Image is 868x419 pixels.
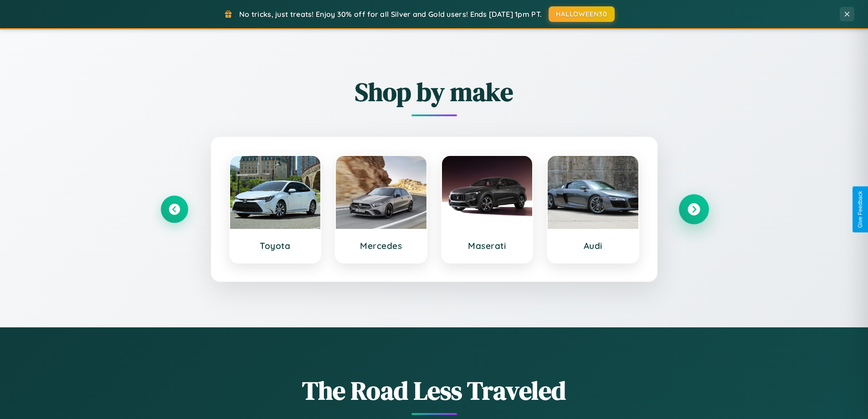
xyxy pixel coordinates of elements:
span: No tricks, just treats! Enjoy 30% off for all Silver and Gold users! Ends [DATE] 1pm PT. [239,10,542,19]
button: HALLOWEEN30 [549,6,615,22]
h3: Audi [557,240,629,251]
h3: Mercedes [345,240,417,251]
h1: The Road Less Traveled [161,373,708,408]
div: Give Feedback [857,191,863,228]
h3: Maserati [451,240,524,251]
h2: Shop by make [161,74,708,109]
h3: Toyota [239,240,312,251]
